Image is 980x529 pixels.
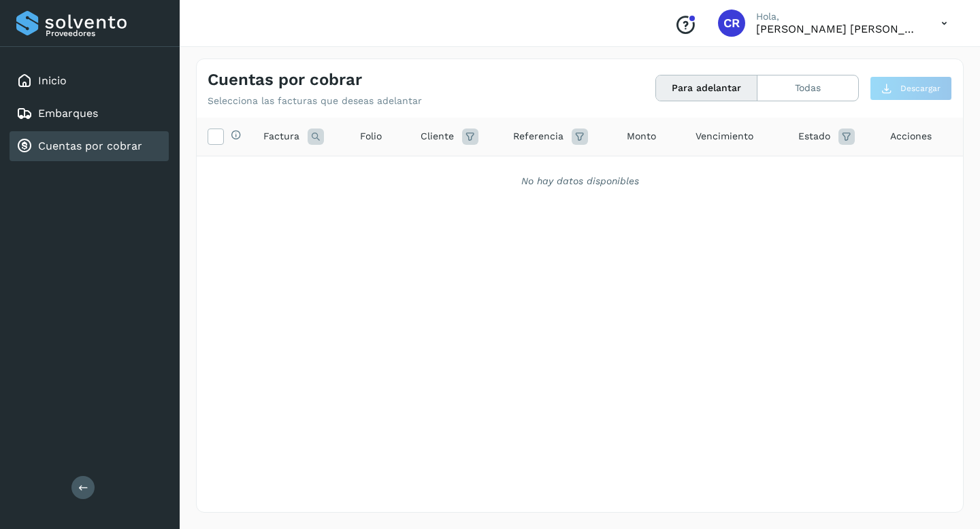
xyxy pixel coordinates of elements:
a: Inicio [38,74,67,87]
a: Embarques [38,107,98,120]
span: Vencimiento [696,129,753,143]
p: Proveedores [46,29,163,38]
h4: Cuentas por cobrar [208,70,362,90]
p: CARLOS RODOLFO BELLI PEDRAZA [756,22,919,35]
span: Cliente [421,129,454,143]
a: Cuentas por cobrar [38,139,142,152]
span: Descargar [900,82,941,95]
p: Hola, [756,11,919,22]
button: Descargar [870,76,952,101]
span: Estado [798,129,830,143]
div: Cuentas por cobrar [10,131,169,161]
div: Embarques [10,99,169,129]
button: Todas [757,75,858,101]
span: Acciones [890,129,932,143]
span: Factura [263,129,299,143]
div: No hay datos disponibles [214,174,945,188]
span: Referencia [513,129,563,143]
div: Inicio [10,66,169,96]
span: Monto [627,129,656,143]
p: Selecciona las facturas que deseas adelantar [208,95,422,107]
button: Para adelantar [656,75,757,101]
span: Folio [360,129,382,143]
